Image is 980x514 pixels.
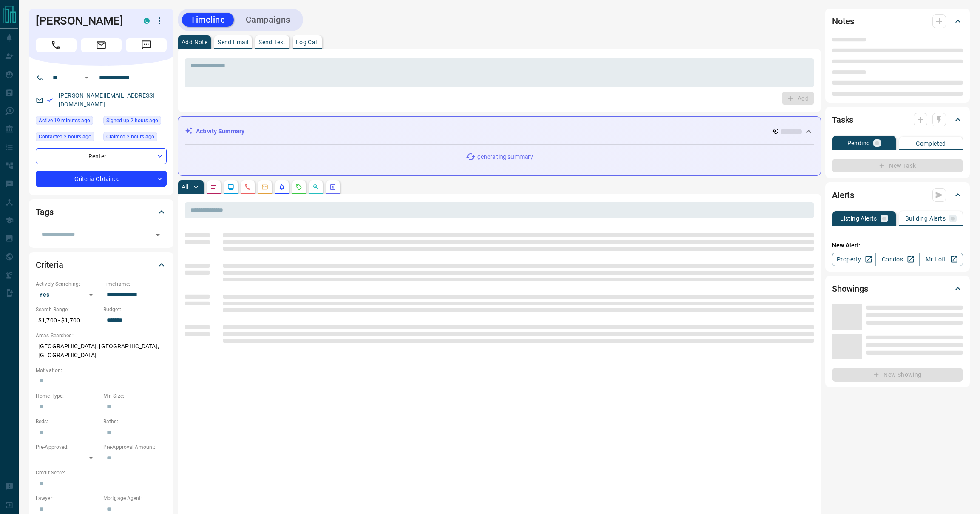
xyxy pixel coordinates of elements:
[832,113,853,126] h2: Tasks
[832,11,963,32] div: Notes
[218,39,248,45] p: Send Email
[36,469,167,477] p: Credit Score:
[477,152,533,161] p: generating summary
[36,205,53,219] h2: Tags
[144,18,150,24] div: condos.ca
[36,494,99,502] p: Lawyer:
[59,92,155,108] a: [PERSON_NAME][EMAIL_ADDRESS][DOMAIN_NAME]
[832,185,963,205] div: Alerts
[182,13,234,27] button: Timeline
[312,184,319,190] svg: Opportunities
[919,253,963,266] a: Mr.Loft
[36,367,167,374] p: Motivation:
[36,255,167,275] div: Criteria
[36,443,99,451] p: Pre-Approved:
[36,288,99,302] div: Yes
[227,184,234,190] svg: Lead Browsing Activity
[196,127,244,136] p: Activity Summary
[36,332,167,339] p: Areas Searched:
[103,418,167,425] p: Baths:
[916,141,946,146] p: Completed
[875,253,919,266] a: Condos
[36,306,99,313] p: Search Range:
[152,229,164,241] button: Open
[36,418,99,425] p: Beds:
[82,72,92,83] button: Open
[330,184,336,190] svg: Agent Actions
[36,392,99,400] p: Home Type:
[103,392,167,400] p: Min Size:
[832,279,963,299] div: Showings
[106,132,154,141] span: Claimed 2 hours ago
[182,184,188,190] p: All
[39,116,90,125] span: Active 19 minutes ago
[103,494,167,502] p: Mortgage Agent:
[296,39,318,45] p: Log Call
[185,123,814,139] div: Activity Summary
[847,140,870,146] p: Pending
[832,282,868,296] h2: Showings
[36,339,167,362] p: [GEOGRAPHIC_DATA], [GEOGRAPHIC_DATA], [GEOGRAPHIC_DATA]
[36,258,63,272] h2: Criteria
[36,14,131,28] h1: [PERSON_NAME]
[295,184,302,190] svg: Requests
[47,97,53,103] svg: Email Verified
[832,109,963,130] div: Tasks
[103,306,167,313] p: Budget:
[36,171,167,187] div: Criteria Obtained
[832,253,876,266] a: Property
[832,14,854,28] h2: Notes
[36,38,77,52] span: Call
[81,38,122,52] span: Email
[103,443,167,451] p: Pre-Approval Amount:
[832,241,963,250] p: New Alert:
[106,116,158,125] span: Signed up 2 hours ago
[103,280,167,288] p: Timeframe:
[237,13,299,27] button: Campaigns
[832,188,854,202] h2: Alerts
[840,215,877,221] p: Listing Alerts
[210,184,217,190] svg: Notes
[36,132,99,144] div: Tue Sep 16 2025
[182,39,207,45] p: Add Note
[103,116,167,128] div: Tue Sep 16 2025
[278,184,285,190] svg: Listing Alerts
[39,132,91,141] span: Contacted 2 hours ago
[261,184,268,190] svg: Emails
[244,184,251,190] svg: Calls
[258,39,286,45] p: Send Text
[36,148,167,164] div: Renter
[36,280,99,288] p: Actively Searching:
[905,215,946,221] p: Building Alerts
[36,116,99,128] div: Tue Sep 16 2025
[36,202,167,222] div: Tags
[36,313,99,327] p: $1,700 - $1,700
[103,132,167,144] div: Tue Sep 16 2025
[126,38,167,52] span: Message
